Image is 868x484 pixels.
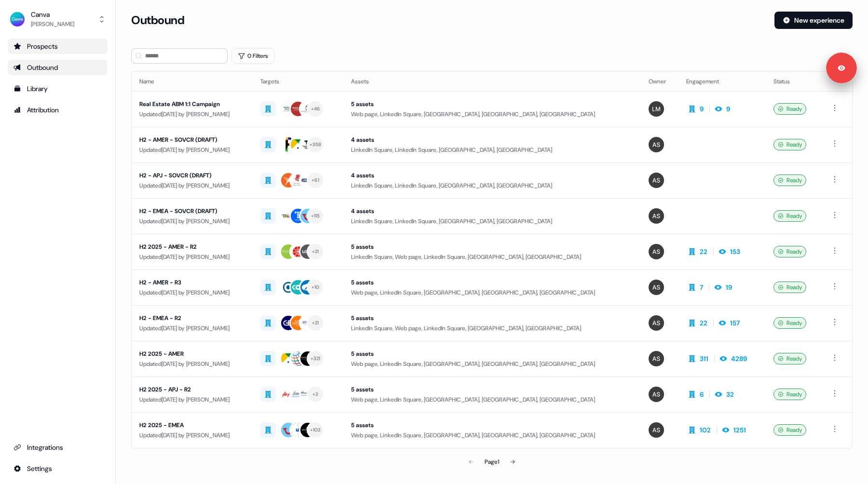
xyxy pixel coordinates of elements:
div: 5 assets [351,385,633,394]
div: H2 - APJ - SOVCR (DRAFT) [139,171,245,180]
div: Web page, LinkedIn Square, [GEOGRAPHIC_DATA], [GEOGRAPHIC_DATA], [GEOGRAPHIC_DATA] [351,109,633,119]
img: Anna [649,173,664,188]
div: Ready [773,103,806,115]
div: Updated [DATE] by [PERSON_NAME] [139,181,245,190]
div: Attribution [14,105,102,115]
div: 102 [700,425,711,435]
div: 5 assets [351,420,633,430]
div: Real Estate ABM 1:1 Campaign [139,99,245,109]
a: Go to attribution [8,102,108,118]
div: H2 - EMEA - R2 [139,313,245,323]
th: Status [766,72,821,91]
div: Ready [773,317,806,329]
a: Go to integrations [8,440,108,455]
div: Page 1 [485,457,499,467]
div: + 61 [312,176,319,185]
div: 5 assets [351,313,633,323]
div: 7 [700,282,703,292]
div: Ready [773,389,806,400]
div: 5 assets [351,349,633,359]
div: Ready [773,424,806,436]
div: LinkedIn Square, Web page, LinkedIn Square, [GEOGRAPHIC_DATA], [GEOGRAPHIC_DATA] [351,323,633,333]
div: 5 assets [351,99,633,109]
div: Canva [31,10,74,19]
div: + 3 [312,390,319,399]
div: Updated [DATE] by [PERSON_NAME] [139,288,245,297]
div: Ready [773,210,806,222]
div: Updated [DATE] by [PERSON_NAME] [139,216,245,226]
div: 6 [700,390,704,399]
div: + 21 [312,247,319,256]
a: Go to templates [8,81,108,96]
div: Ready [773,175,806,186]
img: Anna [649,351,664,366]
div: Ready [773,246,806,257]
div: 32 [726,390,734,399]
div: Library [14,84,102,94]
div: 1251 [733,425,746,435]
div: Ready [773,139,806,150]
div: 9 [726,104,730,114]
div: Web page, LinkedIn Square, [GEOGRAPHIC_DATA], [GEOGRAPHIC_DATA], [GEOGRAPHIC_DATA] [351,288,633,297]
div: H2 2025 - APJ - R2 [139,385,245,394]
div: Settings [14,464,102,473]
div: + 10 [312,283,320,292]
div: 311 [700,354,708,363]
div: H2 2025 - AMER [139,349,245,359]
button: New experience [774,12,853,29]
div: 4 assets [351,135,633,145]
button: 0 Filters [231,48,274,64]
th: Owner [641,72,678,91]
img: Anna [649,280,664,295]
a: Go to integrations [8,461,108,476]
h3: Outbound [131,13,184,27]
div: Ready [773,353,806,364]
th: Targets [253,72,343,91]
div: Updated [DATE] by [PERSON_NAME] [139,109,245,119]
div: Updated [DATE] by [PERSON_NAME] [139,359,245,369]
img: Anna [649,315,664,331]
div: Updated [DATE] by [PERSON_NAME] [139,252,245,262]
div: H2 - AMER - SOVCR (DRAFT) [139,135,245,145]
div: Updated [DATE] by [PERSON_NAME] [139,145,245,155]
img: Anna [649,244,664,259]
button: Canva[PERSON_NAME] [8,8,108,31]
img: Anna [649,422,664,438]
div: 4 assets [351,206,633,216]
div: Updated [DATE] by [PERSON_NAME] [139,430,245,440]
div: + 46 [311,105,320,113]
div: 22 [700,247,707,256]
div: 4289 [731,354,747,363]
div: H2 2025 - EMEA [139,420,245,430]
div: Updated [DATE] by [PERSON_NAME] [139,323,245,333]
div: + 115 [311,212,320,220]
div: Outbound [14,63,102,72]
th: Assets [343,72,641,91]
div: 153 [730,247,740,256]
div: LinkedIn Square, LinkedIn Square, [GEOGRAPHIC_DATA], [GEOGRAPHIC_DATA] [351,145,633,155]
th: Engagement [678,72,766,91]
div: Ready [773,282,806,293]
div: + 321 [311,354,321,363]
div: LinkedIn Square, LinkedIn Square, [GEOGRAPHIC_DATA], [GEOGRAPHIC_DATA] [351,181,633,190]
div: 5 assets [351,278,633,287]
a: Go to outbound experience [8,60,108,75]
div: H2 - AMER - R3 [139,278,245,287]
div: 4 assets [351,171,633,180]
div: 22 [700,318,707,328]
div: Integrations [14,443,102,452]
div: 157 [730,318,740,328]
div: + 103 [310,426,321,434]
div: H2 2025 - AMER - R2 [139,242,245,252]
div: 9 [700,104,704,114]
div: Web page, LinkedIn Square, [GEOGRAPHIC_DATA], [GEOGRAPHIC_DATA], [GEOGRAPHIC_DATA] [351,430,633,440]
div: + 21 [312,319,319,327]
div: Web page, LinkedIn Square, [GEOGRAPHIC_DATA], [GEOGRAPHIC_DATA], [GEOGRAPHIC_DATA] [351,359,633,369]
img: Lauren [649,101,664,117]
div: 19 [726,282,732,292]
a: Go to prospects [8,39,108,54]
div: 5 assets [351,242,633,252]
div: Prospects [14,41,102,51]
img: Anna [649,137,664,152]
img: Anna [649,208,664,224]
